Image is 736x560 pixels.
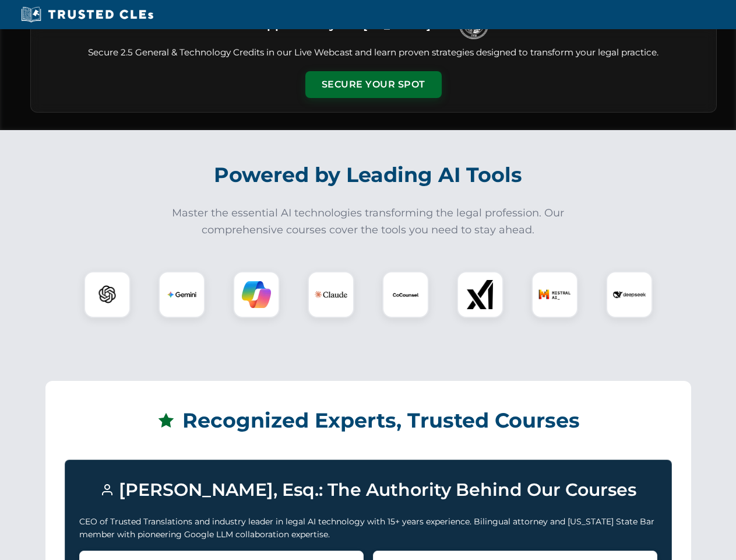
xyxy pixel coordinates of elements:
[466,280,495,309] img: xAI Logo
[531,271,578,318] div: Mistral AI
[613,278,646,311] img: DeepSeek Logo
[45,46,702,60] p: Secure 2.5 General & Technology Credits in our Live Webcast and learn proven strategies designed ...
[79,515,657,541] p: CEO of Trusted Translations and industry leader in legal AI technology with 15+ years experience....
[391,280,420,309] img: CoCounsel Logo
[17,6,157,23] img: Trusted CLEs
[45,155,691,195] h2: Powered by Leading AI Tools
[308,271,354,318] div: Claude
[79,474,657,506] h3: [PERSON_NAME], Esq.: The Authority Behind Our Courses
[233,271,280,318] div: Copilot
[90,278,124,311] img: ChatGPT Logo
[164,205,572,239] p: Master the essential AI technologies transforming the legal profession. Our comprehensive courses...
[457,271,503,318] div: xAI
[242,280,271,309] img: Copilot Logo
[606,271,653,318] div: DeepSeek
[305,71,442,98] button: Secure Your Spot
[315,278,347,311] img: Claude Logo
[538,278,571,311] img: Mistral AI Logo
[159,271,205,318] div: Gemini
[65,400,672,441] h2: Recognized Experts, Trusted Courses
[382,271,429,318] div: CoCounsel
[84,271,131,318] div: ChatGPT
[167,280,196,309] img: Gemini Logo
